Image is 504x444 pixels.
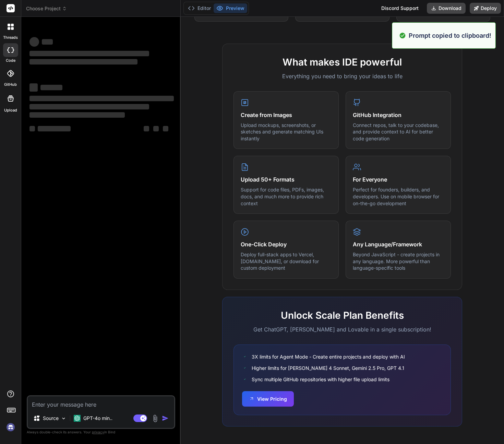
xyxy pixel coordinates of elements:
[144,126,149,131] span: ‌
[353,111,444,119] h4: GitHub Integration
[29,112,125,118] span: ‌
[43,415,59,422] p: Source
[6,58,15,63] label: code
[42,39,53,45] span: ‌
[29,104,149,109] span: ‌
[83,415,112,422] p: GPT-4o min..
[92,430,104,434] span: privacy
[29,59,137,65] span: ‌
[241,111,332,119] h4: Create from Images
[252,376,389,383] span: Sync multiple GitHub repositories with higher file upload limits
[233,72,451,80] p: Everything you need to bring your ideas to life
[4,82,17,87] label: GitHub
[233,308,451,323] h2: Unlock Scale Plan Benefits
[353,186,444,207] p: Perfect for founders, builders, and developers. Use on mobile browser for on-the-go development
[214,3,247,13] button: Preview
[29,96,174,101] span: ‌
[233,55,451,69] h2: What makes IDE powerful
[4,107,17,113] label: Upload
[27,429,175,435] p: Always double-check its answers. Your in Bind
[470,3,501,14] button: Deploy
[242,391,294,407] button: View Pricing
[241,122,332,142] p: Upload mockups, screenshots, or sketches and generate matching UIs instantly
[241,251,332,271] p: Deploy full-stack apps to Vercel, [DOMAIN_NAME], or download for custom deployment
[185,3,214,13] button: Editor
[38,126,71,131] span: ‌
[233,325,451,334] p: Get ChatGPT, [PERSON_NAME] and Lovable in a single subscription!
[409,31,491,40] p: Prompt copied to clipboard!
[29,51,149,56] span: ‌
[162,415,169,422] img: icon
[40,85,62,90] span: ‌
[252,353,405,360] span: 3X limits for Agent Mode - Create entire projects and deploy with AI
[5,421,16,433] img: signin
[163,126,168,131] span: ‌
[241,186,332,207] p: Support for code files, PDFs, images, docs, and much more to provide rich context
[353,251,444,271] p: Beyond JavaScript - create projects in any language. More powerful than language-specific tools
[399,31,406,40] img: alert
[427,3,466,14] button: Download
[74,415,81,422] img: GPT-4o mini
[29,37,39,47] span: ‌
[29,126,35,131] span: ‌
[377,3,423,14] div: Discord Support
[3,35,18,40] label: threads
[241,175,332,184] h4: Upload 50+ Formats
[353,240,444,248] h4: Any Language/Framework
[151,414,159,422] img: attachment
[252,364,404,372] span: Higher limits for [PERSON_NAME] 4 Sonnet, Gemini 2.5 Pro, GPT 4.1
[61,416,67,421] img: Pick Models
[29,83,38,92] span: ‌
[26,5,67,12] span: Choose Project
[353,122,444,142] p: Connect repos, talk to your codebase, and provide context to AI for better code generation
[153,126,159,131] span: ‌
[353,175,444,184] h4: For Everyone
[241,240,332,248] h4: One-Click Deploy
